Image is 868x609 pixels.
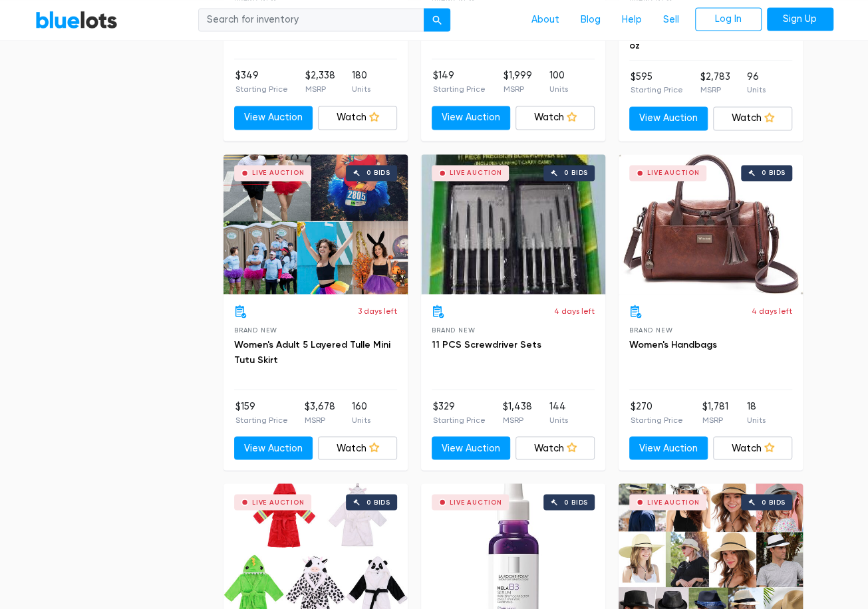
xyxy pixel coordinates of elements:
div: Live Auction [450,499,502,505]
li: $349 [235,68,288,95]
span: Brand New [234,326,277,333]
div: 0 bids [366,499,390,505]
a: Blog [570,7,611,33]
li: 144 [549,399,568,426]
a: CeraVe Vitamin C Serum with Hyaluronic Acid, Fragrance Free, 1 oz [629,8,780,51]
div: Live Auction [647,499,700,505]
a: Watch [515,436,595,460]
a: Women's Handbags [629,338,717,350]
a: View Auction [629,106,708,130]
li: $159 [235,399,288,426]
div: 0 bids [762,170,786,176]
li: 96 [747,70,766,96]
a: Women's Adult 5 Layered Tulle Mini Tutu Skirt [234,338,390,366]
div: Live Auction [252,499,305,505]
li: $1,999 [503,68,531,95]
p: Units [747,414,766,426]
a: Sell [652,7,690,33]
div: 0 bids [366,170,390,176]
li: $2,783 [700,70,730,96]
a: Watch [713,436,792,460]
a: View Auction [432,436,511,460]
a: Help [611,7,652,33]
p: Units [352,414,370,426]
p: Starting Price [433,83,486,95]
p: Starting Price [235,414,288,426]
li: 18 [747,399,766,426]
p: Starting Price [631,414,683,426]
p: Starting Price [631,84,683,96]
p: MSRP [305,414,335,426]
p: MSRP [305,83,335,95]
a: View Auction [629,436,708,460]
a: Watch [318,436,397,460]
div: Live Auction [252,170,305,176]
a: Log In [695,7,762,31]
li: 180 [352,68,370,95]
p: 4 days left [554,304,595,316]
a: Sign Up [767,7,833,31]
p: MSRP [702,414,728,426]
li: $2,338 [305,68,335,95]
a: Live Auction 0 bids [421,154,605,294]
a: Watch [713,106,792,130]
li: $1,781 [702,399,728,426]
li: $595 [631,70,683,96]
p: 4 days left [752,304,792,316]
p: Units [549,83,568,95]
p: MSRP [700,84,730,96]
input: Search for inventory [198,8,424,32]
li: $3,678 [305,399,335,426]
a: About [521,7,570,33]
div: Live Auction [647,170,700,176]
a: 11 PCS Screwdriver Sets [432,338,541,350]
li: 160 [352,399,370,426]
span: Brand New [629,326,672,333]
a: Live Auction 0 bids [619,154,803,294]
li: $149 [433,68,486,95]
a: View Auction [234,106,313,130]
a: View Auction [432,106,511,130]
p: MSRP [503,414,532,426]
li: $329 [433,399,486,426]
a: Live Auction 0 bids [223,154,408,294]
p: Starting Price [433,414,486,426]
p: 3 days left [358,304,397,316]
p: MSRP [503,83,531,95]
div: 0 bids [762,499,786,505]
li: 100 [549,68,568,95]
a: View Auction [234,436,313,460]
a: Watch [318,106,397,130]
li: $270 [631,399,683,426]
p: Units [352,83,370,95]
p: Starting Price [235,83,288,95]
div: 0 bids [564,499,588,505]
li: $1,438 [503,399,532,426]
p: Units [549,414,568,426]
a: Watch [515,106,595,130]
div: 0 bids [564,170,588,176]
a: BlueLots [35,10,118,29]
span: Brand New [432,326,475,333]
p: Units [747,84,766,96]
div: Live Auction [450,170,502,176]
